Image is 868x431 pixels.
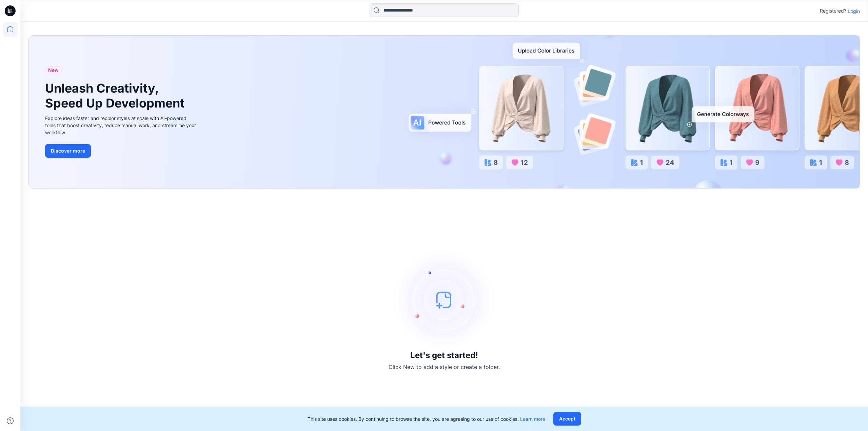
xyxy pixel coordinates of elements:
[393,249,495,351] img: empty-state-image.svg
[308,415,545,423] p: This site uses cookies. By continuing to browse the site, you are agreeing to our use of cookies.
[48,66,59,74] span: New
[389,363,500,371] p: Click New to add a style or create a folder.
[520,416,545,422] a: Learn more
[848,7,860,15] p: Login
[45,115,198,136] div: Explore ideas faster and recolor styles at scale with AI-powered tools that boost creativity, red...
[45,144,91,158] button: Discover more
[45,144,198,158] a: Discover more
[45,81,188,110] h1: Unleash Creativity, Speed Up Development
[553,412,581,426] button: Accept
[410,351,478,360] h3: Let's get started!
[820,7,846,15] p: Registered?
